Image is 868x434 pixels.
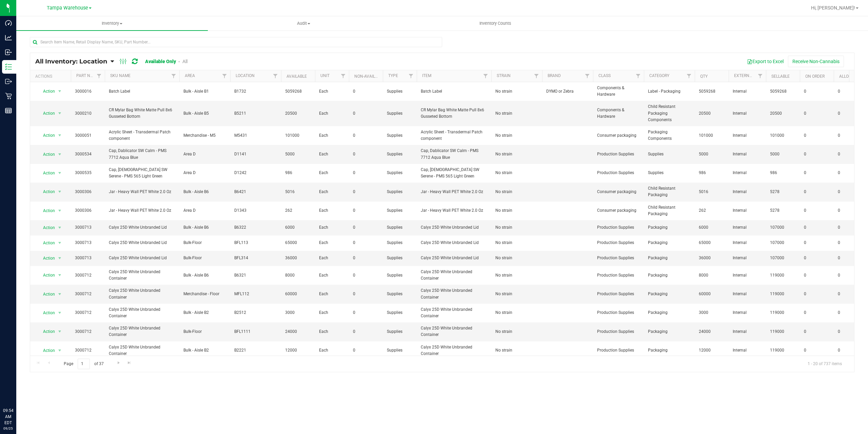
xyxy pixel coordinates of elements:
span: Internal [733,272,762,279]
span: Action [37,206,55,215]
span: select [56,150,64,159]
span: 5059268 [770,88,796,95]
span: 101000 [770,132,796,139]
span: 6000 [285,224,311,231]
span: Bulk-Floor [183,255,226,261]
a: SKU Name [110,73,131,78]
a: Non-Available [354,74,384,79]
iframe: Resource center [7,380,27,400]
span: Supplies [387,151,413,157]
a: Brand [548,73,561,78]
span: Calyx 25D White Unbranded Container [109,287,175,300]
span: Each [319,224,345,231]
span: Action [37,346,55,355]
span: 0 [353,224,379,231]
span: Tampa Warehouse [47,5,88,11]
span: Bulk-Floor [183,240,226,246]
span: Child Resistant Packaging [648,204,691,217]
span: Calyx 25D White Unbranded Container [109,306,175,319]
span: Internal [733,255,762,261]
span: select [56,168,64,178]
span: select [56,308,64,318]
span: 5059268 [699,88,725,95]
span: Each [319,151,345,157]
span: Internal [733,110,762,117]
span: Acrylic Sheet - Transdermal Patch component [421,129,487,142]
span: Action [37,131,55,140]
span: select [56,109,64,118]
span: Supplies [387,224,413,231]
span: No strain [495,272,538,279]
span: B1732 [234,88,277,95]
span: 101000 [699,132,725,139]
span: 262 [699,207,725,214]
span: select [56,131,64,140]
span: 0 [838,151,864,157]
span: Production Supplies [597,240,640,246]
inline-svg: Inventory [5,63,12,70]
span: 0 [804,272,830,279]
span: 986 [770,170,796,176]
input: Search Item Name, Retail Display Name, SKU, Part Number... [30,37,442,47]
span: B6322 [234,224,277,231]
span: Each [319,309,345,316]
span: Calyx 25D White Unbranded Container [421,287,487,300]
span: No strain [495,189,538,195]
span: No strain [495,170,538,176]
span: 0 [353,189,379,195]
span: 8000 [285,272,311,279]
span: Each [319,88,345,95]
span: Internal [733,132,762,139]
a: Go to the next page [114,359,123,368]
a: Filter [270,70,281,82]
inline-svg: Analytics [5,34,12,41]
span: Action [37,289,55,299]
span: Action [37,308,55,318]
span: Packaging [648,255,691,261]
a: Filter [219,70,230,82]
input: 1 [78,359,90,369]
span: 0 [838,170,864,176]
span: Action [37,238,55,248]
span: Area D [183,151,226,157]
span: select [56,289,64,299]
a: Audit [208,16,399,31]
a: On Order [805,74,825,79]
span: 3000534 [75,151,101,157]
span: Calyx 25D White Unbranded Lid [421,255,487,261]
span: Batch Label [421,88,487,95]
span: Production Supplies [597,170,640,176]
span: Production Supplies [597,151,640,157]
a: Filter [168,70,179,82]
span: Action [37,87,55,96]
a: All [182,59,188,64]
span: Bulk - Aisle B6 [183,272,226,279]
span: 36000 [699,255,725,261]
span: 0 [838,88,864,95]
span: Bulk - Aisle B2 [183,309,226,316]
span: Inventory Counts [470,20,520,26]
span: 0 [838,240,864,246]
span: Audit [208,20,399,26]
span: 0 [353,240,379,246]
span: Action [37,150,55,159]
span: 5000 [285,151,311,157]
span: select [56,270,64,280]
span: Cap, Dablicator SW Calm - PMS 7712 Aqua Blue [421,148,487,161]
span: 3000051 [75,132,101,139]
span: All Inventory: Location [35,58,107,65]
iframe: Resource center unread badge [20,379,28,387]
inline-svg: Inbound [5,49,12,56]
span: 0 [838,224,864,231]
span: D1141 [234,151,277,157]
span: Internal [733,189,762,195]
span: Internal [733,170,762,176]
span: MFL112 [234,291,277,297]
a: Unit [320,73,330,78]
span: 0 [804,255,830,261]
span: 0 [838,110,864,117]
span: Merchandise - Floor [183,291,226,297]
a: All Inventory: Location [35,58,111,65]
span: Each [319,272,345,279]
span: 101000 [285,132,311,139]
